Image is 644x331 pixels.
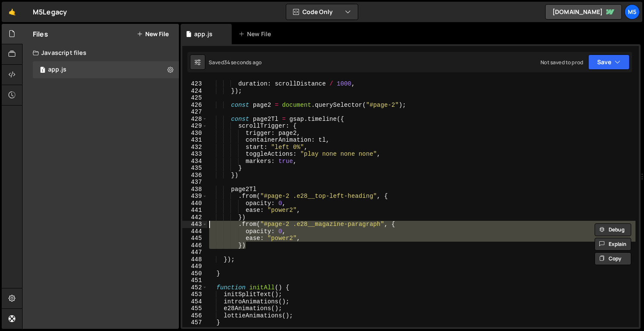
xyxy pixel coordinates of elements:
[194,30,213,38] div: app.js
[182,263,207,270] div: 449
[286,4,358,20] button: Code Only
[182,151,207,158] div: 433
[595,238,631,251] button: Explain
[182,249,207,256] div: 447
[182,130,207,137] div: 430
[182,207,207,214] div: 441
[239,30,274,38] div: New File
[33,7,67,17] div: M5Legacy
[182,312,207,320] div: 456
[182,235,207,242] div: 445
[182,305,207,312] div: 455
[182,277,207,284] div: 451
[182,144,207,151] div: 432
[182,270,207,277] div: 450
[545,4,622,20] a: [DOMAIN_NAME]
[182,298,207,305] div: 454
[182,165,207,172] div: 435
[182,94,207,102] div: 425
[182,186,207,193] div: 438
[33,29,48,39] h2: Files
[540,59,583,66] div: Not saved to prod
[182,88,207,95] div: 424
[182,319,207,326] div: 457
[182,284,207,291] div: 452
[40,67,45,74] span: 1
[182,123,207,130] div: 429
[595,223,631,236] button: Debug
[182,291,207,298] div: 453
[595,252,631,265] button: Copy
[182,80,207,88] div: 423
[182,172,207,179] div: 436
[182,221,207,228] div: 443
[209,59,262,66] div: Saved
[182,116,207,123] div: 428
[182,137,207,144] div: 431
[182,158,207,165] div: 434
[624,4,640,20] a: M5
[182,200,207,207] div: 440
[224,59,262,66] div: 34 seconds ago
[182,242,207,249] div: 446
[182,108,207,116] div: 427
[182,102,207,109] div: 426
[137,31,169,37] button: New File
[33,61,179,78] div: 17055/46915.js
[182,228,207,235] div: 444
[2,2,23,22] a: 🤙
[48,66,66,74] div: app.js
[182,256,207,263] div: 448
[588,54,630,70] button: Save
[182,193,207,200] div: 439
[182,214,207,221] div: 442
[182,179,207,186] div: 437
[23,44,179,61] div: Javascript files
